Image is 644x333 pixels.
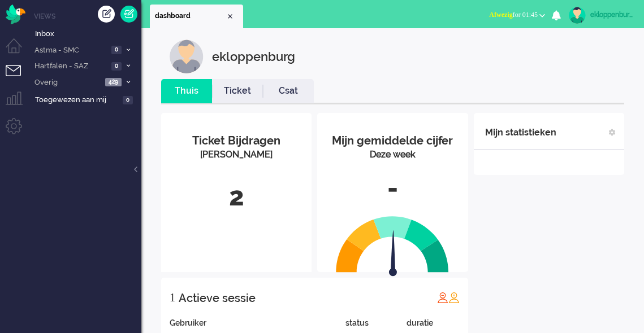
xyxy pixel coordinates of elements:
[111,62,122,71] span: 0
[105,78,122,86] span: 429
[226,12,235,21] div: Close tab
[437,292,448,303] img: profile_red.svg
[326,148,459,161] div: Deze week
[448,292,460,303] img: profile_orange.svg
[482,3,552,28] li: Afwezigfor 01:45
[326,170,459,207] div: -
[170,178,303,216] div: 2
[6,65,31,90] li: Tickets menu
[212,40,295,73] div: ekloppenburg
[263,85,314,98] a: Csat
[485,121,556,144] div: Mijn statistieken
[489,11,538,19] span: for 01:45
[120,6,137,23] a: Quick Ticket
[489,11,512,19] span: Afwezig
[33,93,141,106] a: Toegewezen aan mij 0
[482,7,552,23] button: Afwezigfor 01:45
[33,27,141,40] a: Inbox
[35,29,141,40] span: Inbox
[6,91,31,117] li: Supervisor menu
[33,61,108,72] span: Hartfalen - SAZ
[336,216,449,273] img: semi_circle.svg
[6,7,25,16] a: Omnidesk
[6,38,31,64] li: Dashboard menu
[161,79,212,103] li: Thuis
[6,118,31,143] li: Admin menu
[33,45,108,56] span: Astma - SMC
[369,230,418,279] img: arrow.svg
[326,133,459,149] div: Mijn gemiddelde cijfer
[123,96,133,104] span: 0
[161,85,212,98] a: Thuis
[170,286,175,309] div: 1
[33,77,102,88] span: Overig
[98,6,115,23] div: Creëer ticket
[170,148,303,161] div: [PERSON_NAME]
[569,7,586,24] img: avatar
[212,85,263,98] a: Ticket
[150,5,243,28] li: Dashboard
[6,5,25,24] img: flow_omnibird.svg
[34,11,141,21] li: Views
[155,11,226,21] span: dashboard
[590,9,633,20] div: ekloppenburg
[170,133,303,149] div: Ticket Bijdragen
[179,287,256,309] div: Actieve sessie
[212,79,263,103] li: Ticket
[35,95,119,106] span: Toegewezen aan mij
[263,79,314,103] li: Csat
[170,40,204,73] img: customer.svg
[567,7,633,24] a: ekloppenburg
[111,46,122,54] span: 0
